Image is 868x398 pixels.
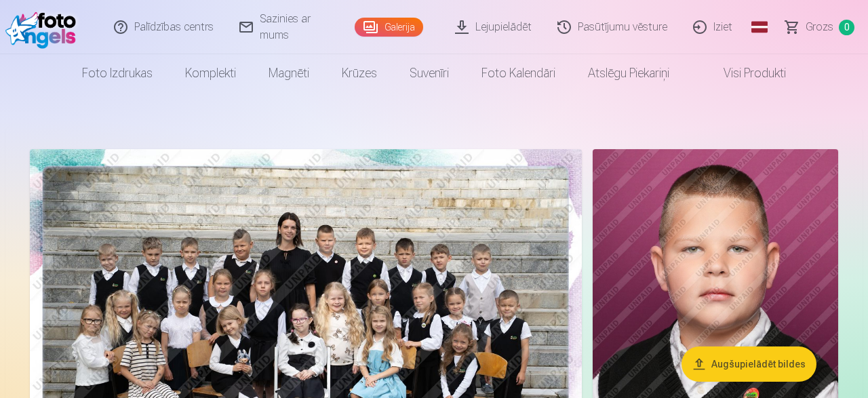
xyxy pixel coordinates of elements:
button: Augšupielādēt bildes [682,346,816,382]
img: /fa1 [5,5,83,49]
span: Grozs [806,19,833,35]
a: Magnēti [252,54,325,92]
a: Krūzes [325,54,393,92]
a: Foto izdrukas [66,54,169,92]
a: Atslēgu piekariņi [572,54,686,92]
a: Suvenīri [393,54,465,92]
a: Komplekti [169,54,252,92]
a: Galerija [355,18,423,37]
span: 0 [839,20,854,35]
a: Foto kalendāri [465,54,572,92]
a: Visi produkti [686,54,802,92]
